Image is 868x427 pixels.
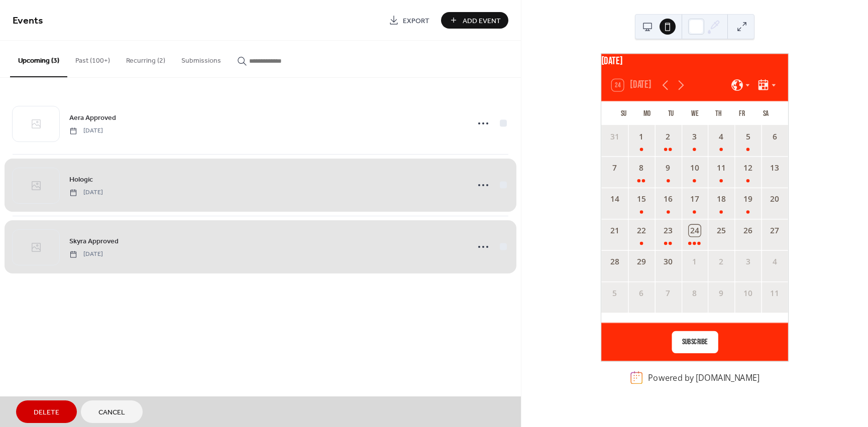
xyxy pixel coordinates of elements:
div: 2 [715,256,727,267]
div: Th [706,101,730,125]
div: Mo [635,101,659,125]
div: 15 [635,194,647,205]
div: We [683,101,706,125]
div: Fr [730,101,754,125]
button: Past (100+) [67,41,118,76]
div: 8 [689,288,700,299]
div: 17 [689,194,700,205]
button: Add Event [441,12,508,29]
div: 9 [715,288,727,299]
div: 2 [662,131,674,143]
span: Events [13,11,43,31]
div: 10 [689,162,700,174]
div: 7 [662,288,674,299]
div: 21 [609,225,620,236]
div: 24 [689,225,700,236]
span: Delete [34,407,59,418]
div: 6 [769,131,780,143]
div: 22 [635,225,647,236]
button: Submissions [173,41,229,76]
a: Export [381,12,437,29]
div: Sa [754,101,778,125]
div: 31 [609,131,620,143]
div: Powered by [648,372,759,383]
div: 12 [742,162,753,174]
div: 7 [609,162,620,174]
div: 27 [769,225,780,236]
span: Cancel [98,407,125,418]
div: 26 [742,225,753,236]
div: 3 [742,256,753,267]
div: 8 [635,162,647,174]
div: 20 [769,194,780,205]
div: 18 [715,194,727,205]
div: [DATE] [601,54,788,69]
div: Su [612,101,635,125]
div: 28 [609,256,620,267]
div: 13 [769,162,780,174]
div: 29 [635,256,647,267]
div: 11 [769,288,780,299]
div: 3 [689,131,700,143]
div: 5 [742,131,753,143]
div: 5 [609,288,620,299]
span: Add Event [463,16,501,26]
div: 4 [715,131,727,143]
div: 19 [742,194,753,205]
button: Upcoming (3) [10,41,67,77]
div: 9 [662,162,674,174]
div: 25 [715,225,727,236]
div: 11 [715,162,727,174]
div: 30 [662,256,674,267]
button: Subscribe [672,331,718,353]
button: Delete [16,400,77,423]
div: 10 [742,288,753,299]
div: Tu [659,101,683,125]
div: 1 [635,131,647,143]
div: 16 [662,194,674,205]
div: 6 [635,288,647,299]
button: Cancel [81,400,143,423]
div: 4 [769,256,780,267]
div: 1 [689,256,700,267]
a: [DOMAIN_NAME] [696,372,759,383]
div: 14 [609,194,620,205]
span: Export [403,16,429,26]
button: Recurring (2) [118,41,173,76]
div: 23 [662,225,674,236]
